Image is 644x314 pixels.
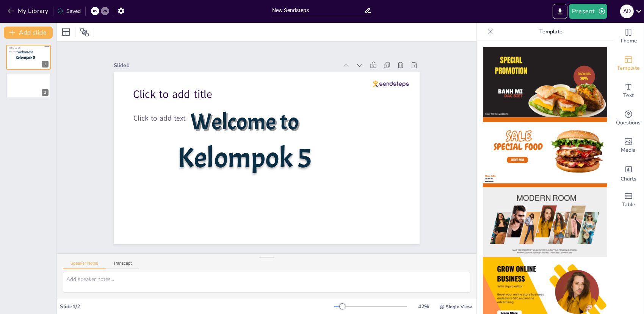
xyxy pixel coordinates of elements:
[620,5,634,18] div: A D
[4,27,53,39] button: Add slide
[173,121,312,185] span: Kelompok 5
[42,61,49,68] div: 1
[613,77,644,105] div: Add text boxes
[483,187,607,257] img: thumb-3.png
[60,303,334,310] div: Slide 1 / 2
[569,4,607,19] button: Present
[613,105,644,132] div: Get real-time input from your audience
[617,64,640,72] span: Template
[483,117,607,187] img: thumb-2.png
[483,47,607,117] img: thumb-1.png
[42,89,49,96] div: 2
[16,55,35,60] span: Kelompok 5
[622,201,635,209] span: Table
[9,51,17,52] span: Click to add text
[17,50,33,54] span: Welcome to
[446,304,472,310] span: Single View
[613,50,644,77] div: Add ready made slides
[620,37,637,45] span: Theme
[146,60,226,91] span: Click to add title
[613,187,644,214] div: Add a table
[553,4,567,19] button: Export to PowerPoint
[60,26,72,38] div: Layout
[9,47,20,49] span: Click to add title
[497,23,606,41] p: Template
[620,175,636,183] span: Charts
[80,28,89,37] span: Position
[616,119,641,127] span: Questions
[6,73,51,98] div: 2
[620,4,634,19] button: A D
[57,8,81,15] div: Saved
[272,5,364,16] input: Insert title
[613,132,644,159] div: Add images, graphics, shapes or video
[623,91,634,100] span: Text
[613,159,644,187] div: Add charts and graphs
[6,5,52,17] button: My Library
[6,45,51,70] div: 1
[415,303,433,310] div: 42 %
[106,261,139,269] button: Transcript
[613,23,644,50] div: Change the overall theme
[133,32,354,85] div: Slide 1
[621,146,636,154] span: Media
[63,261,106,269] button: Speaker Notes
[141,86,194,107] span: Click to add text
